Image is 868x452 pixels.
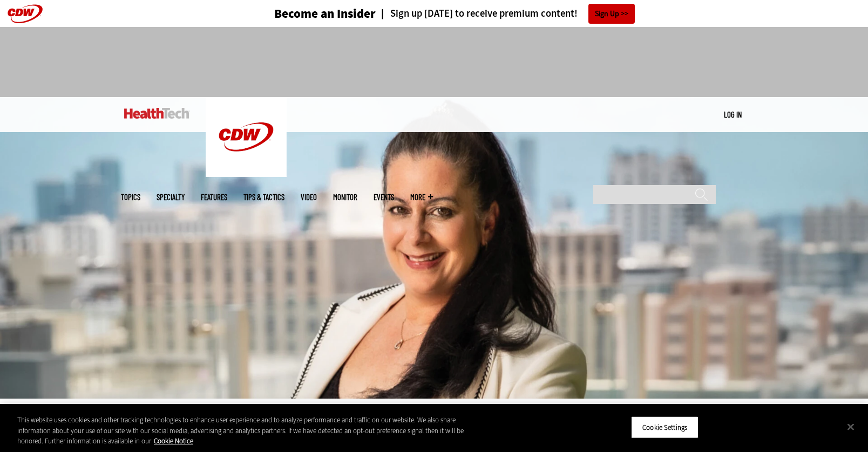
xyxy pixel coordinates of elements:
[124,108,189,119] img: Home
[17,415,477,447] div: This website uses cookies and other tracking technologies to enhance user experience and to analy...
[333,193,357,201] a: MonITor
[376,9,578,19] a: Sign up [DATE] to receive premium content!
[154,436,193,446] a: More information about your privacy
[274,8,376,20] h3: Become an Insider
[206,168,287,180] a: CDW
[301,193,317,201] a: Video
[839,415,863,439] button: Close
[234,8,376,20] a: Become an Insider
[410,193,433,201] span: More
[724,109,742,120] div: User menu
[157,193,185,201] span: Specialty
[724,109,742,119] a: Log in
[121,193,140,201] span: Topics
[201,193,227,201] a: Features
[238,38,630,86] iframe: advertisement
[588,4,635,24] a: Sign Up
[374,193,394,201] a: Events
[631,416,699,439] button: Cookie Settings
[206,97,287,177] img: Home
[243,193,284,201] a: Tips & Tactics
